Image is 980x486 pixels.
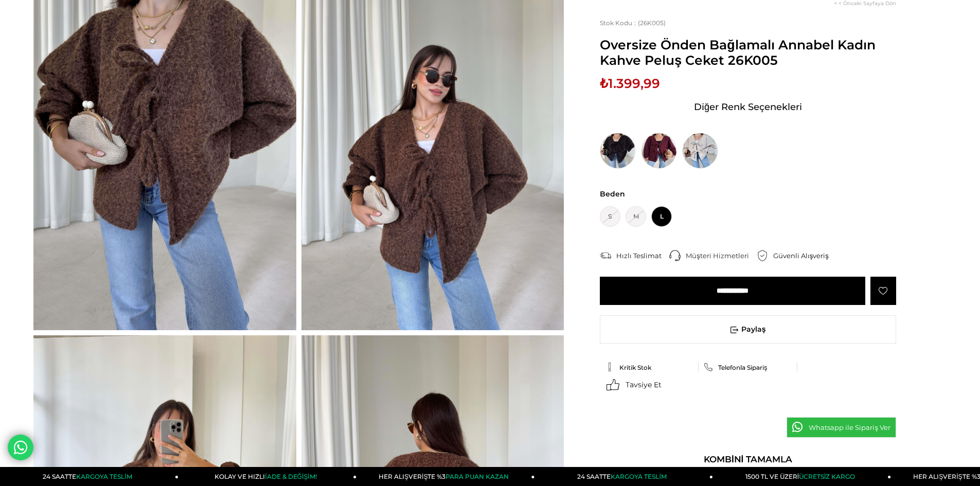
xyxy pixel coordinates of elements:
[357,467,534,486] a: HER ALIŞVERİŞTE %3PARA PUAN KAZAN
[799,473,855,480] span: ÜCRETSİZ KARGO
[626,380,662,389] span: Tavsiye Et
[600,250,611,261] img: shipping.png
[600,189,896,199] span: Beden
[1,467,179,486] a: 24 SAATTEKARGOYA TESLİM
[682,133,718,169] img: Oversize Önden Bağlamalı Annabel Kadın Bej Peluş Ceket 26K005
[611,473,666,480] span: KARGOYA TESLİM
[179,467,357,486] a: KOLAY VE HIZLIİADE & DEĞİŞİM!
[600,133,636,169] img: Oversize Önden Bağlamalı Annabel Kadın Siyah Peluş Ceket 26K005
[616,251,669,260] div: Hızlı Teslimat
[626,206,646,227] span: M
[265,473,316,480] span: İADE & DEĞİŞİM!
[773,251,836,260] div: Güvenli Alışveriş
[757,250,768,261] img: security.png
[787,417,896,438] a: Whatsapp ile Sipariş Ver
[641,133,677,169] img: Oversize Önden Bağlamalı Annabel Kadın Bordo Peluş Ceket 26K005
[535,467,713,486] a: 24 SAATTEKARGOYA TESLİM
[600,316,896,343] span: Paylaş
[713,467,891,486] a: 1500 TL VE ÜZERİÜCRETSİZ KARGO
[446,473,509,480] span: PARA PUAN KAZAN
[600,19,666,27] span: (26K005)
[600,76,660,91] span: ₺1.399,99
[669,250,681,261] img: call-center.png
[600,19,638,27] span: Stok Kodu
[870,277,896,305] a: Favorilere Ekle
[651,206,672,227] span: L
[605,363,693,372] a: Kritik Stok
[619,364,651,371] span: Kritik Stok
[704,363,792,372] a: Telefonla Sipariş
[718,364,767,371] span: Telefonla Sipariş
[694,99,802,115] span: Diğer Renk Seçenekleri
[600,37,896,68] span: Oversize Önden Bağlamalı Annabel Kadın Kahve Peluş Ceket 26K005
[600,206,620,227] span: S
[76,473,132,480] span: KARGOYA TESLİM
[686,251,757,260] div: Müşteri Hizmetleri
